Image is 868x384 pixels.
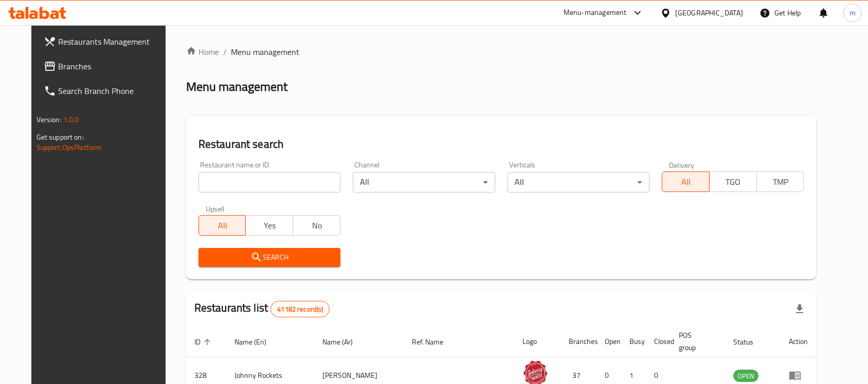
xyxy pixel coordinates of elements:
div: Menu-management [564,7,627,19]
th: Action [781,326,816,357]
a: Restaurants Management [35,29,176,54]
span: Branches [58,60,168,72]
span: ID [194,336,214,348]
div: Export file [787,297,812,321]
span: TGO [714,175,753,189]
h2: Restaurant search [198,137,804,152]
span: No [297,218,336,233]
div: Total records count [270,301,330,317]
div: All [508,172,649,193]
div: Menu [789,369,808,381]
li: / [223,46,227,58]
a: Branches [35,54,176,79]
span: Restaurants Management [58,35,168,48]
label: Delivery [669,161,695,168]
button: TMP [756,171,804,192]
label: Upsell [206,205,225,212]
span: m [849,7,856,18]
button: All [198,215,246,236]
nav: breadcrumb [186,46,817,58]
th: Busy [621,326,646,357]
span: Search Branch Phone [58,85,168,97]
span: Status [733,336,767,348]
button: No [293,215,340,236]
span: Search [207,251,332,264]
span: Name (En) [234,336,280,348]
th: Open [596,326,621,357]
a: Search Branch Phone [35,79,176,103]
span: All [666,175,706,189]
span: Name (Ar) [322,336,366,348]
a: Support.OpsPlatform [37,141,102,154]
span: Yes [250,218,289,233]
span: All [203,218,242,233]
span: Menu management [231,46,299,58]
span: OPEN [733,370,758,382]
span: Ref. Name [412,336,457,348]
span: 41182 record(s) [271,304,329,314]
span: Version: [37,113,62,126]
h2: Restaurants list [194,300,330,317]
button: Search [198,248,340,267]
span: Get support on: [37,130,84,144]
th: Branches [560,326,596,357]
th: Closed [646,326,671,357]
div: OPEN [733,370,758,382]
div: [GEOGRAPHIC_DATA] [675,7,743,18]
span: 1.0.0 [63,113,79,126]
button: All [662,171,710,192]
th: Logo [514,326,560,357]
div: All [353,172,495,193]
button: TGO [709,171,757,192]
h2: Menu management [186,79,287,95]
a: Home [186,46,219,58]
span: TMP [761,175,800,189]
span: POS group [679,329,713,354]
input: Search for restaurant name or ID.. [198,172,340,193]
button: Yes [245,215,293,236]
